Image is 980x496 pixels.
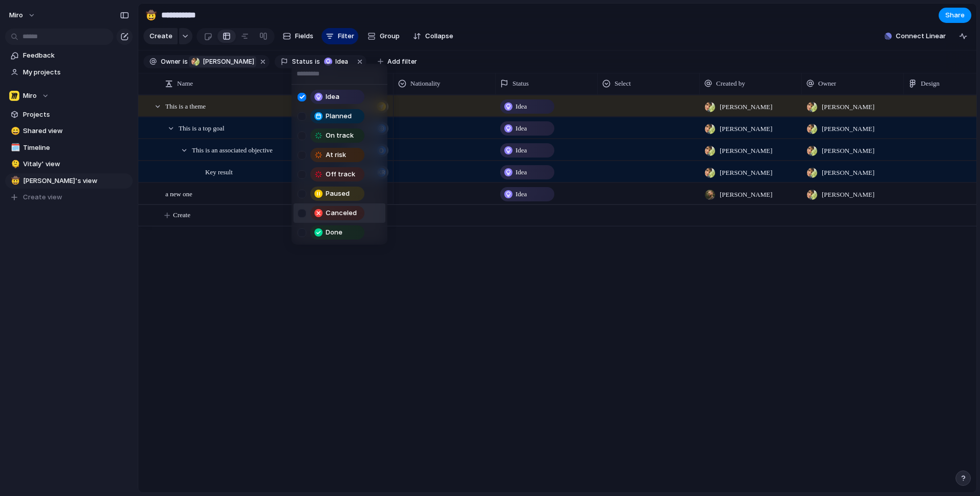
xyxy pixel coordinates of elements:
[326,208,357,218] span: Canceled
[326,189,350,199] span: Paused
[326,111,352,121] span: Planned
[326,227,342,238] span: Done
[326,169,355,179] span: Off track
[326,150,346,160] span: At risk
[326,92,339,102] span: Idea
[326,130,354,141] span: On track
